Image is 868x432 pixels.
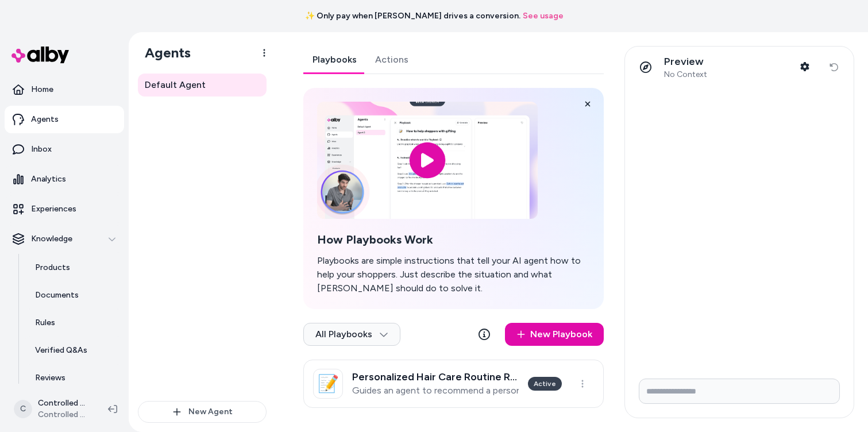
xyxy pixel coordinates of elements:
[505,323,604,346] a: New Playbook
[664,70,707,80] span: No Context
[352,385,519,396] p: Guides an agent to recommend a personalized hair care routine based on the user's hair type and g...
[303,360,604,408] a: 📝Personalized Hair Care Routine RecommendationGuides an agent to recommend a personalized hair ca...
[313,369,343,399] div: 📝
[317,254,590,295] p: Playbooks are simple instructions that tell your AI agent how to help your shoppers. Just describ...
[24,254,124,281] a: Products
[31,203,76,215] p: Experiences
[138,401,267,423] button: New Agent
[303,46,366,74] a: Playbooks
[528,377,562,391] div: Active
[305,10,520,22] span: ✨ Only pay when [PERSON_NAME] drives a conversion.
[35,372,65,384] p: Reviews
[31,233,72,245] p: Knowledge
[35,345,87,356] p: Verified Q&As
[664,55,707,68] p: Preview
[7,391,99,427] button: CControlled Chaos ShopifyControlled Chaos
[5,136,124,163] a: Inbox
[24,337,124,364] a: Verified Q&As
[24,364,124,392] a: Reviews
[31,84,53,95] p: Home
[5,195,124,223] a: Experiences
[5,225,124,253] button: Knowledge
[24,281,124,309] a: Documents
[145,78,206,92] span: Default Agent
[352,371,519,383] h3: Personalized Hair Care Routine Recommendation
[366,46,418,74] a: Actions
[5,106,124,133] a: Agents
[38,409,90,421] span: Controlled Chaos
[14,400,32,418] span: C
[303,323,400,346] button: All Playbooks
[639,379,840,404] input: Write your prompt here
[315,329,388,340] span: All Playbooks
[523,10,564,22] a: See usage
[31,173,66,185] p: Analytics
[35,317,55,329] p: Rules
[136,44,191,61] h1: Agents
[35,262,70,273] p: Products
[35,290,79,301] p: Documents
[31,144,52,155] p: Inbox
[5,165,124,193] a: Analytics
[5,76,124,103] a: Home
[317,233,590,247] h2: How Playbooks Work
[11,47,69,63] img: alby Logo
[138,74,267,97] a: Default Agent
[38,398,90,409] p: Controlled Chaos Shopify
[31,114,59,125] p: Agents
[24,309,124,337] a: Rules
